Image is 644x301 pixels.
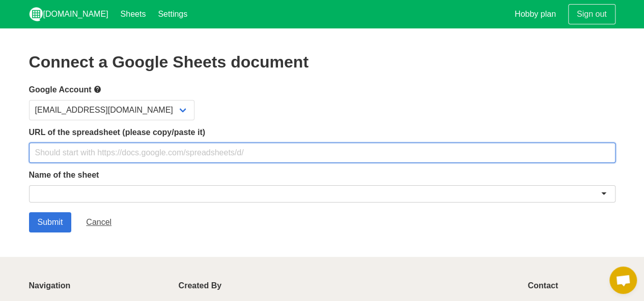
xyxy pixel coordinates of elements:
[29,53,615,71] h2: Connect a Google Sheets document
[29,143,615,163] input: Should start with https://docs.google.com/spreadsheets/d/
[568,4,615,24] a: Sign out
[29,169,615,181] label: Name of the sheet
[29,83,615,96] label: Google Account
[77,212,120,232] a: Cancel
[527,281,615,290] p: Contact
[29,7,43,21] img: logo_v2_white.png
[179,281,516,290] p: Created By
[29,212,72,232] input: Submit
[29,281,166,290] p: Navigation
[29,126,615,139] label: URL of the spreadsheet (please copy/paste it)
[609,266,637,294] a: Open chat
